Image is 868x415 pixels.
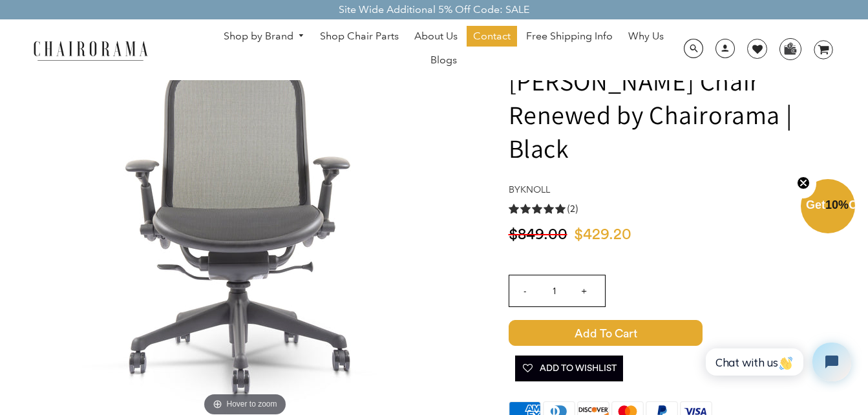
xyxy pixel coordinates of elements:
span: Why Us [628,30,664,43]
a: Shop by Brand [217,27,312,47]
span: About Us [414,30,458,43]
a: Contact [467,26,517,47]
span: Add To Wishlist [522,356,617,381]
nav: DesktopNavigation [210,26,677,74]
span: Shop Chair Parts [320,30,399,43]
a: 5.0 rating (2 votes) [509,202,854,215]
span: Contact [473,30,511,43]
span: $849.00 [509,227,567,242]
a: Chadwick Chair - chairorama.comHover to zoom [51,218,439,231]
a: Free Shipping Info [520,26,619,47]
span: Blogs [430,54,457,67]
button: Close teaser [790,169,816,198]
span: Free Shipping Info [526,30,613,43]
button: Add to Cart [509,320,854,346]
input: - [509,275,540,306]
div: Get10%OffClose teaser [801,180,855,235]
h4: by [509,184,854,195]
h1: [PERSON_NAME] Chair Renewed by Chairorama | Black [509,64,854,165]
span: $429.20 [574,227,631,242]
span: Add to Cart [509,320,703,346]
span: 10% [825,198,849,211]
input: + [569,275,600,306]
span: (2) [567,202,578,216]
button: Add To Wishlist [515,356,623,381]
a: Why Us [622,26,670,47]
a: Shop Chair Parts [313,26,405,47]
iframe: Tidio Chat [692,332,862,392]
img: WhatsApp_Image_2024-07-12_at_16.23.01.webp [780,39,800,58]
img: chairorama [26,39,155,61]
span: Get Off [806,198,865,211]
a: Blogs [424,50,463,70]
a: knoll [520,184,550,195]
a: About Us [408,26,464,47]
